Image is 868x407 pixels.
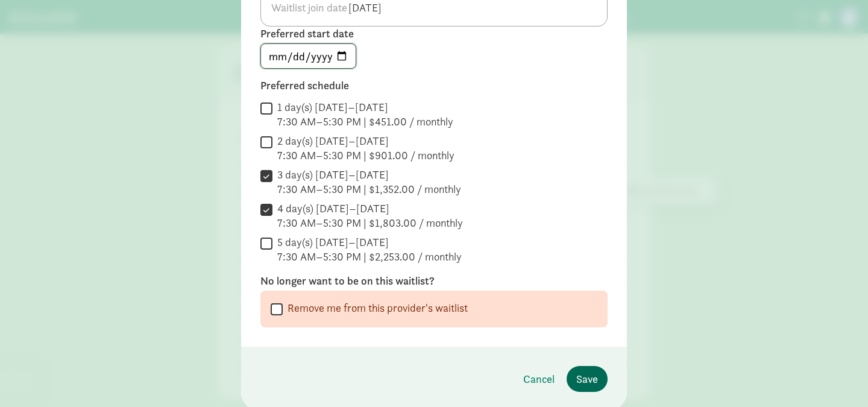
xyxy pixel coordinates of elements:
[567,366,608,392] button: Save
[277,100,453,115] div: 1 day(s) [DATE]–[DATE]
[260,78,608,93] label: Preferred schedule
[277,134,454,148] div: 2 day(s) [DATE]–[DATE]
[277,182,461,197] div: 7:30 AM–5:30 PM | $1,352.00 / monthly
[277,115,453,129] div: 7:30 AM–5:30 PM | $451.00 / monthly
[260,27,608,41] label: Preferred start date
[576,371,598,387] span: Save
[277,168,461,182] div: 3 day(s) [DATE]–[DATE]
[277,148,454,163] div: 7:30 AM–5:30 PM | $901.00 / monthly
[260,274,608,288] label: No longer want to be on this waitlist?
[514,366,564,392] button: Cancel
[277,235,462,250] div: 5 day(s) [DATE]–[DATE]
[277,250,462,264] div: 7:30 AM–5:30 PM | $2,253.00 / monthly
[277,216,463,230] div: 7:30 AM–5:30 PM | $1,803.00 / monthly
[523,371,555,387] span: Cancel
[277,201,463,216] div: 4 day(s) [DATE]–[DATE]
[283,301,468,315] label: Remove me from this provider's waitlist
